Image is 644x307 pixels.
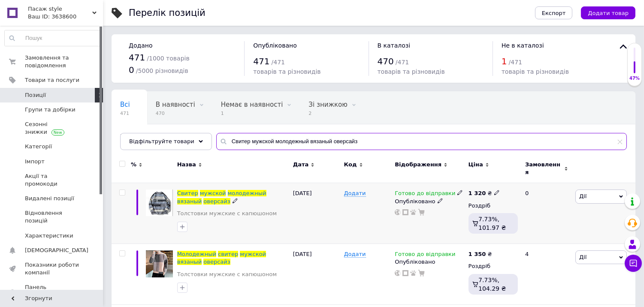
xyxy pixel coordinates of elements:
[253,68,320,75] span: товарів та різновидів
[177,190,266,204] a: Свитермужскоймолодежныйвязаныйоверсайз
[395,251,455,260] span: Готово до відправки
[221,110,283,117] span: 1
[520,183,573,244] div: 0
[525,161,562,176] span: Замовлення
[129,52,145,63] span: 471
[120,110,130,117] span: 471
[579,193,587,199] span: Дії
[579,254,587,260] span: Дії
[469,202,518,210] div: Роздріб
[293,161,309,169] span: Дата
[146,190,173,216] img: Свитер мужской молодежный вязаный оверсайз
[25,209,79,225] span: Відновлення позицій
[146,250,173,277] img: Молодежный свитер мужской вязаный оверсайз
[469,262,518,270] div: Роздріб
[129,42,152,49] span: Додано
[395,258,464,266] div: Опубліковано
[228,190,266,196] span: молодежный
[25,247,88,254] span: [DEMOGRAPHIC_DATA]
[129,138,194,144] span: Відфільтруйте товари
[25,120,79,136] span: Сезонні знижки
[25,283,79,299] span: Панель управління
[396,59,409,66] span: / 471
[177,271,277,278] a: Толстовки мужские с капюшоном
[469,251,486,257] b: 1 350
[177,259,202,265] span: вязаный
[203,259,230,265] span: оверсайз
[509,59,522,66] span: / 471
[502,42,544,49] span: Не в каталозі
[469,190,486,196] b: 1 320
[308,110,347,117] span: 2
[129,9,206,18] div: Перелік позицій
[177,198,202,205] span: вязаный
[147,55,189,62] span: / 1000 товарів
[344,251,366,258] span: Додати
[177,210,277,217] a: Толстовки мужские с капюшоном
[253,56,269,66] span: 471
[542,10,566,16] span: Експорт
[308,101,347,108] span: Зі знижкою
[5,30,101,46] input: Пошук
[272,59,285,66] span: / 471
[177,190,198,196] span: Свитер
[25,195,74,202] span: Видалені позиції
[177,251,266,265] a: Молодежныйсвитермужскойвязаныйоверсайз
[520,244,573,305] div: 4
[502,68,569,75] span: товарів та різновидів
[129,65,134,75] span: 0
[136,67,188,74] span: / 5000 різновидів
[240,251,266,257] span: мужской
[25,172,79,188] span: Акції та промокоди
[156,101,195,108] span: В наявності
[625,255,642,272] button: Чат з покупцем
[502,56,507,66] span: 1
[588,10,629,16] span: Додати товар
[25,261,79,277] span: Показники роботи компанії
[378,42,411,49] span: В каталозі
[203,198,230,205] span: оверсайз
[156,110,195,117] span: 470
[291,244,342,305] div: [DATE]
[25,232,73,240] span: Характеристики
[25,76,79,84] span: Товари та послуги
[344,190,366,197] span: Додати
[25,54,79,69] span: Замовлення та повідомлення
[216,133,627,150] input: Пошук по назві позиції, артикулу і пошуковим запитам
[535,6,573,19] button: Експорт
[469,250,492,258] div: ₴
[469,161,483,169] span: Ціна
[120,133,174,141] span: [DOMAIN_NAME]
[221,101,283,108] span: Немає в наявності
[25,91,46,99] span: Позиції
[378,56,394,66] span: 470
[378,68,445,75] span: товарів та різновидів
[25,106,76,114] span: Групи та добірки
[120,101,130,108] span: Всі
[628,75,641,81] div: 47%
[344,161,357,169] span: Код
[25,158,45,166] span: Імпорт
[28,13,103,21] div: Ваш ID: 3638600
[28,5,92,13] span: Пасаж style
[25,143,52,150] span: Категорії
[253,42,297,49] span: Опубліковано
[218,251,238,257] span: свитер
[469,190,500,197] div: ₴
[200,190,226,196] span: мужской
[395,198,464,205] div: Опубліковано
[177,251,216,257] span: Молодежный
[395,161,441,169] span: Відображення
[478,277,506,292] span: 7.73%, 104.29 ₴
[581,6,635,19] button: Додати товар
[291,183,342,244] div: [DATE]
[395,190,455,199] span: Готово до відправки
[177,161,196,169] span: Назва
[131,161,136,169] span: %
[478,216,506,231] span: 7.73%, 101.97 ₴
